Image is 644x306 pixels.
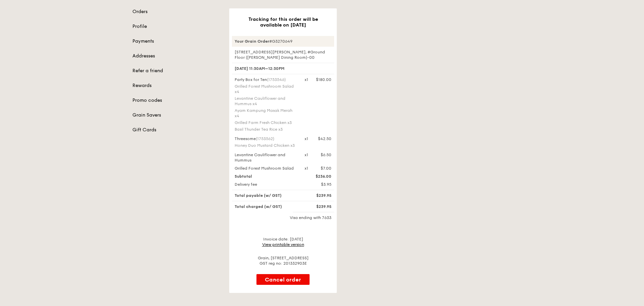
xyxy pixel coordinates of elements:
[132,68,221,74] a: Refer a friend
[300,182,335,187] div: $3.95
[132,82,221,89] a: Rewards
[231,166,300,171] div: Grilled Forest Mushroom Salad
[235,136,296,141] div: Threesome
[321,152,331,158] div: $6.50
[305,136,308,141] div: x1
[235,193,282,198] span: Total payable (w/ GST)
[235,77,296,82] div: Party Box for Ten
[235,143,296,148] div: Honey Duo Mustard Chicken x3
[300,204,335,209] div: $239.95
[132,112,221,119] a: Grain Savers
[235,84,296,94] div: Grilled Forest Mushroom Salad x4
[235,39,269,44] strong: Your Grain Order
[232,36,334,47] div: #G3270649
[132,38,221,45] a: Payments
[231,174,300,179] div: Subtotal
[132,8,221,15] a: Orders
[231,182,300,187] div: Delivery fee
[132,127,221,133] a: Gift Cards
[231,204,300,209] div: Total charged (w/ GST)
[300,193,335,198] div: $239.95
[232,255,334,266] div: Grain, [STREET_ADDRESS] GST reg no: 201332903E
[232,236,334,247] div: Invoice date: [DATE]
[256,136,274,141] span: (1753562)
[235,96,296,106] div: Levantine Cauliflower and Hummus x4
[305,166,308,171] div: x1
[321,166,331,171] div: $7.00
[305,77,308,82] div: x1
[262,242,304,247] a: View printable version
[235,108,296,119] div: Ayam Kampung Masak Merah x4
[132,97,221,104] a: Promo codes
[305,152,308,158] div: x1
[232,49,334,60] div: [STREET_ADDRESS][PERSON_NAME], #Ground Floor ([PERSON_NAME] Dining Room)-00
[235,127,296,132] div: Basil Thunder Tea Rice x3
[240,16,326,28] h3: Tracking for this order will be available on [DATE]
[267,77,286,82] span: (1753546)
[132,23,221,30] a: Profile
[231,152,300,163] div: Levantine Cauliflower and Hummus
[316,77,331,82] div: $180.00
[256,274,310,285] button: Cancel order
[132,53,221,59] a: Addresses
[318,136,331,141] div: $42.50
[235,120,296,125] div: Grilled Farm Fresh Chicken x3
[300,174,335,179] div: $236.00
[232,215,334,220] div: Visa ending with 7633
[232,63,334,74] div: [DATE] 11:30AM–12:30PM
